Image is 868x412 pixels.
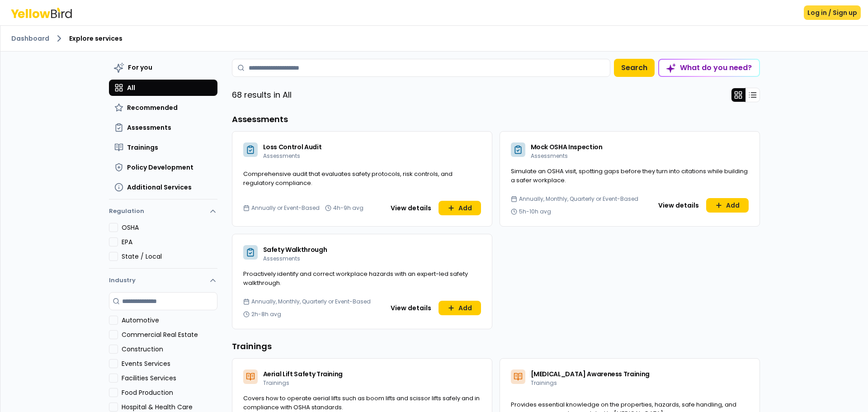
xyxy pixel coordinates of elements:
span: [MEDICAL_DATA] Awareness Training [531,369,650,379]
button: View details [385,201,437,215]
h3: Assessments [232,113,760,126]
span: Assessments [263,152,300,160]
button: Policy Development [109,159,217,175]
button: For you [109,59,217,76]
span: Aerial Lift Safety Training [263,369,343,379]
span: For you [128,63,152,72]
button: Recommended [109,99,217,116]
label: Hospital & Health Care [122,403,217,412]
h3: Trainings [232,340,760,353]
span: 4h-9h avg [333,204,363,212]
span: Assessments [263,255,300,262]
label: OSHA [122,223,217,232]
span: Annually, Monthly, Quarterly or Event-Based [251,298,371,305]
p: 68 results in All [232,89,292,101]
span: Loss Control Audit [263,142,322,152]
span: Covers how to operate aerial lifts such as boom lifts and scissor lifts safely and in compliance ... [243,394,480,412]
button: Search [614,59,655,77]
div: Regulation [109,223,217,268]
label: State / Local [122,252,217,261]
label: Food Production [122,388,217,397]
button: View details [385,301,437,315]
label: Events Services [122,359,217,368]
button: Assessments [109,119,217,136]
button: Add [439,201,481,215]
span: Additional Services [127,183,192,192]
span: Recommended [127,103,178,112]
button: Industry [109,269,217,292]
button: What do you need? [658,59,760,77]
span: Simulate an OSHA visit, spotting gaps before they turn into citations while building a safer work... [511,167,748,185]
button: Add [706,198,749,213]
button: Trainings [109,139,217,156]
label: EPA [122,237,217,246]
button: Regulation [109,203,217,223]
span: Assessments [531,152,568,160]
button: Add [439,301,481,315]
label: Construction [122,345,217,354]
span: Comprehensive audit that evaluates safety protocols, risk controls, and regulatory compliance. [243,170,453,187]
span: 5h-10h avg [519,208,551,215]
span: Policy Development [127,163,193,172]
span: Trainings [531,379,557,387]
span: All [127,83,135,92]
label: Automotive [122,316,217,325]
button: All [109,80,217,96]
div: What do you need? [659,60,759,76]
button: Additional Services [109,179,217,195]
span: Assessments [127,123,171,132]
label: Facilities Services [122,374,217,383]
button: View details [653,198,704,213]
span: Mock OSHA Inspection [531,142,603,152]
span: Trainings [263,379,289,387]
span: Proactively identify and correct workplace hazards with an expert-led safety walkthrough. [243,270,468,287]
span: Safety Walkthrough [263,245,327,254]
span: Trainings [127,143,158,152]
a: Dashboard [11,34,49,43]
span: 2h-8h avg [251,311,281,318]
span: Explore services [69,34,123,43]
span: Annually, Monthly, Quarterly or Event-Based [519,195,638,203]
label: Commercial Real Estate [122,330,217,339]
span: Annually or Event-Based [251,204,320,212]
button: Log in / Sign up [804,5,861,20]
nav: breadcrumb [11,33,857,44]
